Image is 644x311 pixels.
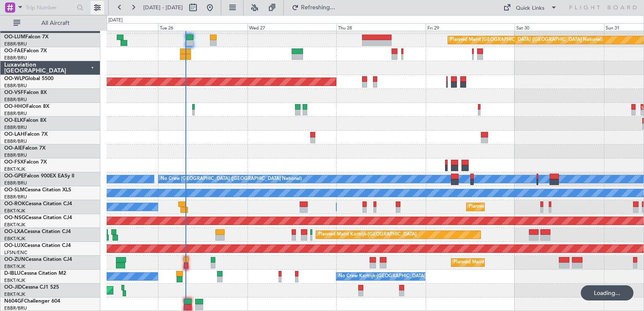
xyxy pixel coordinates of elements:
[4,236,25,242] a: EBKT/KJK
[4,35,48,40] a: OO-LUMFalcon 7X
[4,146,22,151] span: OO-AIE
[4,97,27,103] a: EBBR/BRU
[4,35,25,40] span: OO-LUM
[4,257,72,262] a: OO-ZUNCessna Citation CJ4
[4,48,24,54] span: OO-FAE
[4,48,47,54] a: OO-FAEFalcon 7X
[338,270,425,283] div: No Crew Kortrijk-[GEOGRAPHIC_DATA]
[4,257,25,262] span: OO-ZUN
[4,222,25,228] a: EBKT/KJK
[22,20,89,26] span: All Aircraft
[4,285,22,290] span: OO-JID
[4,174,74,179] a: OO-GPEFalcon 900EX EASy II
[161,173,302,185] div: No Crew [GEOGRAPHIC_DATA] ([GEOGRAPHIC_DATA] National)
[499,1,561,14] button: Quick Links
[4,166,25,172] a: EBKT/KJK
[301,5,336,11] span: Refreshing...
[4,291,25,298] a: EBKT/KJK
[4,83,27,89] a: EBBR/BRU
[4,180,27,186] a: EBBR/BRU
[4,229,24,234] span: OO-LXA
[4,208,25,214] a: EBKT/KJK
[453,256,552,269] div: Planned Maint Kortrijk-[GEOGRAPHIC_DATA]
[288,1,338,14] button: Refreshing...
[9,16,91,30] button: All Aircraft
[4,215,25,220] span: OO-NSG
[4,201,25,206] span: OO-ROK
[4,132,48,137] a: OO-LAHFalcon 7X
[4,124,27,131] a: EBBR/BRU
[4,249,27,256] a: LFSN/ENC
[4,194,27,200] a: EBBR/BRU
[4,243,71,248] a: OO-LUXCessna Citation CJ4
[4,215,72,220] a: OO-NSGCessna Citation CJ4
[4,90,47,95] a: OO-VSFFalcon 8X
[4,285,59,290] a: OO-JIDCessna CJ1 525
[4,201,72,206] a: OO-ROKCessna Citation CJ4
[4,299,60,304] a: N604GFChallenger 604
[4,90,24,95] span: OO-VSF
[108,17,123,24] div: [DATE]
[581,285,633,300] div: Loading...
[4,243,24,248] span: OO-LUX
[450,34,603,46] div: Planned Maint [GEOGRAPHIC_DATA] ([GEOGRAPHIC_DATA] National)
[4,271,66,276] a: D-IBLUCessna Citation M2
[4,174,24,179] span: OO-GPE
[158,23,247,31] div: Tue 26
[4,132,24,137] span: OO-LAH
[4,104,49,109] a: OO-HHOFalcon 8X
[4,76,54,81] a: OO-WLPGlobal 5500
[336,23,425,31] div: Thu 28
[516,4,545,13] div: Quick Links
[4,118,23,123] span: OO-ELK
[4,160,47,165] a: OO-FSXFalcon 7X
[4,263,25,270] a: EBKT/KJK
[4,118,46,123] a: OO-ELKFalcon 8X
[4,152,27,158] a: EBBR/BRU
[4,146,46,151] a: OO-AIEFalcon 7X
[4,110,27,117] a: EBBR/BRU
[469,201,567,213] div: Planned Maint Kortrijk-[GEOGRAPHIC_DATA]
[318,228,416,241] div: Planned Maint Kortrijk-[GEOGRAPHIC_DATA]
[4,188,24,193] span: OO-SLM
[4,160,24,165] span: OO-FSX
[426,23,515,31] div: Fri 29
[4,55,27,61] a: EBBR/BRU
[4,41,27,47] a: EBBR/BRU
[4,271,21,276] span: D-IBLU
[4,188,71,193] a: OO-SLMCessna Citation XLS
[143,4,183,11] span: [DATE] - [DATE]
[4,104,26,109] span: OO-HHO
[247,23,336,31] div: Wed 27
[515,23,604,31] div: Sat 30
[4,299,24,304] span: N604GF
[4,277,25,284] a: EBKT/KJK
[4,138,27,145] a: EBBR/BRU
[26,1,74,14] input: Trip Number
[4,76,25,81] span: OO-WLP
[4,229,71,234] a: OO-LXACessna Citation CJ4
